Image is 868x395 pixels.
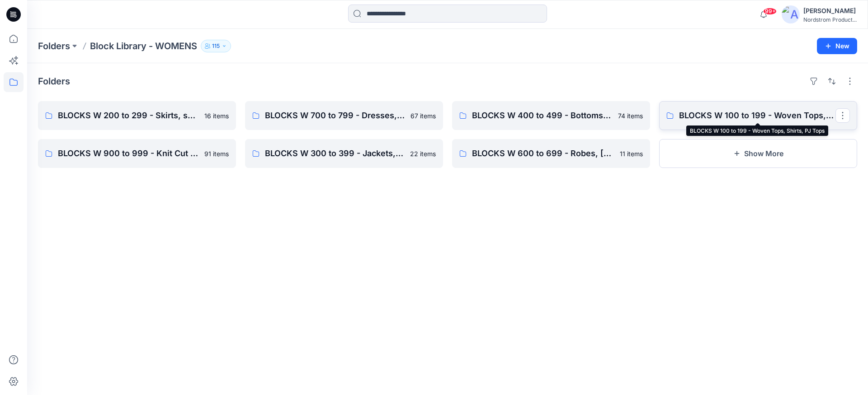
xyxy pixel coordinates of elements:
div: Nordstrom Product... [803,16,857,23]
a: BLOCKS W 100 to 199 - Woven Tops, Shirts, PJ Tops [659,101,857,130]
p: BLOCKS W 400 to 499 - Bottoms, Shorts [472,109,613,122]
h4: Folders [38,76,70,87]
p: BLOCKS W 200 to 299 - Skirts, skorts, 1/2 Slip, Full Slip [58,109,199,122]
p: BLOCKS W 900 to 999 - Knit Cut & Sew Tops [58,147,199,160]
p: Block Library - WOMENS [90,40,197,52]
a: BLOCKS W 700 to 799 - Dresses, Cami's, Gowns, Chemise67 items [245,101,443,130]
a: BLOCKS W 900 to 999 - Knit Cut & Sew Tops91 items [38,139,236,168]
a: BLOCKS W 300 to 399 - Jackets, Blazers, Outerwear, Sportscoat, Vest22 items [245,139,443,168]
p: 91 items [204,149,229,158]
a: BLOCKS W 400 to 499 - Bottoms, Shorts74 items [452,101,650,130]
img: avatar [782,5,800,23]
span: 99+ [763,8,777,15]
a: Folders [38,40,70,52]
p: BLOCKS W 300 to 399 - Jackets, Blazers, Outerwear, Sportscoat, Vest [265,147,405,160]
p: 22 items [410,149,436,158]
a: BLOCKS W 600 to 699 - Robes, [GEOGRAPHIC_DATA]11 items [452,139,650,168]
button: New [817,38,857,54]
p: BLOCKS W 600 to 699 - Robes, [GEOGRAPHIC_DATA] [472,147,614,160]
p: BLOCKS W 700 to 799 - Dresses, Cami's, Gowns, Chemise [265,109,405,122]
p: 67 items [410,111,436,121]
p: BLOCKS W 100 to 199 - Woven Tops, Shirts, PJ Tops [679,109,835,122]
p: 16 items [204,111,229,121]
button: Show More [659,139,857,168]
button: 115 [201,40,231,52]
p: 74 items [618,111,643,121]
div: [PERSON_NAME] [803,5,857,16]
p: 115 [212,41,220,51]
p: 11 items [620,149,643,158]
a: BLOCKS W 200 to 299 - Skirts, skorts, 1/2 Slip, Full Slip16 items [38,101,236,130]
